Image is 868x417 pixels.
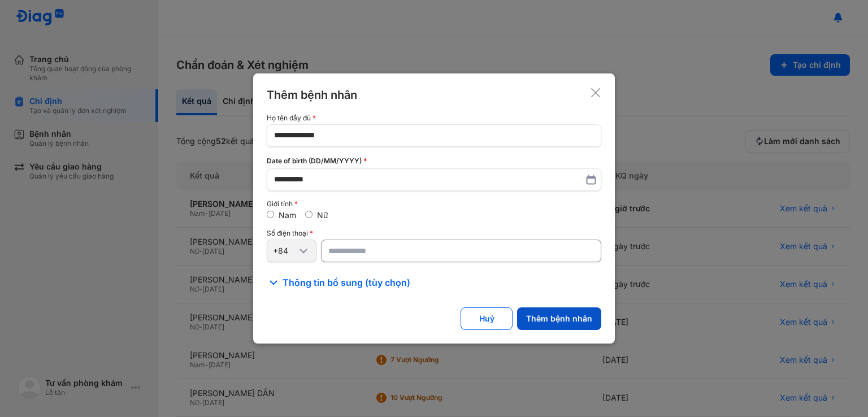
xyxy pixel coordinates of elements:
button: Thêm bệnh nhân [517,307,601,330]
label: Nam [279,210,296,220]
div: Thêm bệnh nhân [267,87,357,103]
label: Nữ [317,210,328,220]
button: Huỷ [461,307,513,330]
span: Thông tin bổ sung (tùy chọn) [283,276,410,289]
div: +84 [273,246,297,256]
div: Họ tên đầy đủ [267,114,601,122]
div: Số điện thoại [267,229,601,237]
div: Date of birth (DD/MM/YYYY) [267,156,601,166]
div: Giới tính [267,200,601,208]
